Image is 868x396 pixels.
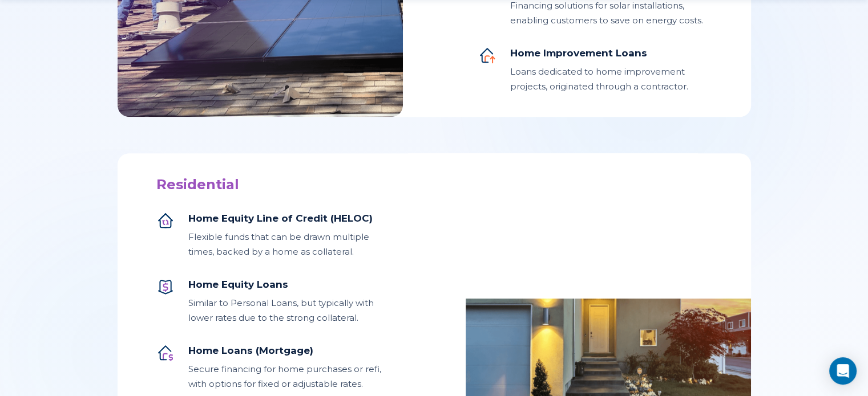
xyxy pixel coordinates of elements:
div: Home Improvement Loans [510,46,712,60]
div: Flexible funds that can be drawn multiple times, backed by a home as collateral. [188,230,390,259]
div: Home Equity Loans [188,277,390,291]
div: Home Equity Line of Credit (HELOC) [188,211,390,225]
div: Loans dedicated to home improvement projects, originated through a contractor. [510,64,712,94]
div: Home Loans (Mortgage) [188,344,390,357]
div: Similar to Personal Loans, but typically with lower rates due to the strong collateral. [188,296,390,325]
div: Residential [156,176,390,193]
div: Secure financing for home purchases or refi, with options for fixed or adjustable rates. [188,362,390,391]
div: Open Intercom Messenger [829,357,857,385]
